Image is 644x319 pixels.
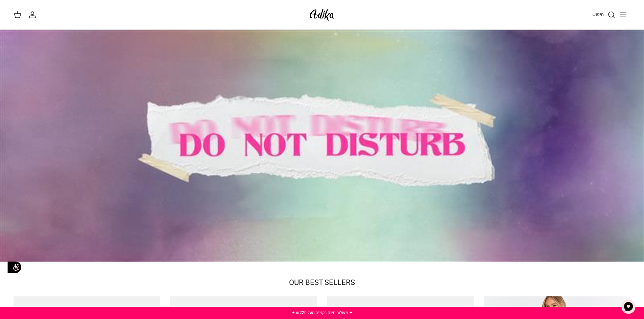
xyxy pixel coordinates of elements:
[5,258,24,276] img: accessibility_icon02.svg
[618,297,639,317] button: צ'אט
[292,310,353,316] a: ✦ משלוח חינם בקנייה מעל ₪220 ✦
[308,7,336,23] img: Adika IL
[592,11,604,18] span: חיפוש
[289,277,355,288] a: OUR BEST SELLERS
[592,11,616,19] a: חיפוש
[616,7,630,22] button: Toggle menu
[28,11,39,19] a: החשבון שלי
